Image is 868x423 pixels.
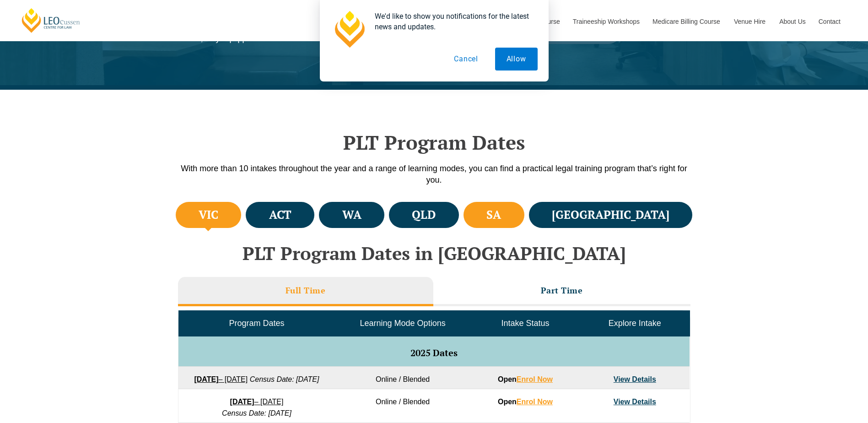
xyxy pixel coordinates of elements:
button: Cancel [442,48,490,70]
h3: Full Time [286,285,326,296]
strong: Open [498,375,553,383]
strong: Open [498,398,553,406]
em: Census Date: [DATE] [250,375,319,383]
h3: Part Time [541,285,583,296]
h2: PLT Program Dates in [GEOGRAPHIC_DATA] [173,243,695,263]
h4: SA [486,207,501,222]
a: Enrol Now [517,398,553,406]
td: Online / Blended [335,367,470,389]
a: View Details [614,398,656,406]
a: [DATE]– [DATE] [230,398,284,406]
img: notification icon [331,11,367,48]
h4: ACT [269,207,291,222]
td: Online / Blended [335,389,470,423]
span: Intake Status [501,319,549,328]
h4: VIC [199,207,218,222]
span: 2025 Dates [410,347,458,359]
a: Enrol Now [517,375,553,383]
strong: [DATE] [194,375,218,383]
strong: [DATE] [230,398,254,406]
a: [DATE]– [DATE] [194,375,248,383]
h2: PLT Program Dates [173,131,695,154]
a: View Details [614,375,656,383]
em: Census Date: [DATE] [222,409,291,417]
h4: WA [342,207,361,222]
p: With more than 10 intakes throughout the year and a range of learning modes, you can find a pract... [173,163,695,186]
span: Explore Intake [609,319,661,328]
div: We'd like to show you notifications for the latest news and updates. [367,11,538,32]
h4: QLD [412,207,436,222]
span: Program Dates [229,319,284,328]
h4: [GEOGRAPHIC_DATA] [552,207,669,222]
button: Allow [495,48,538,70]
span: Learning Mode Options [360,319,446,328]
